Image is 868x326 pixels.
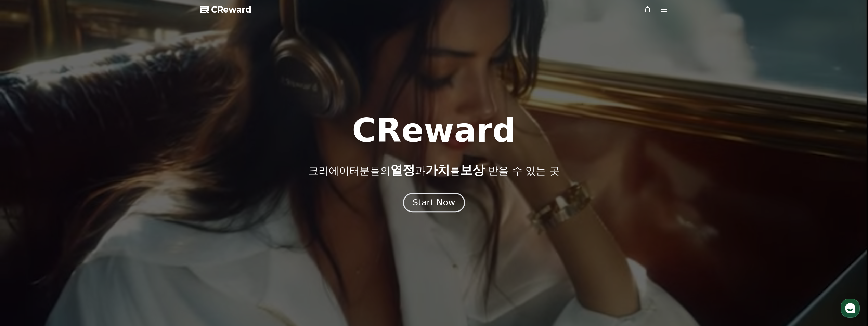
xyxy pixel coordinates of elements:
[106,227,114,232] span: 설정
[413,197,455,208] div: Start Now
[45,217,88,234] a: 대화
[403,193,465,213] button: Start Now
[200,4,251,15] a: CReward
[352,114,516,147] h1: CReward
[2,217,45,234] a: 홈
[88,217,131,234] a: 설정
[308,163,559,177] p: 크리에이터분들의 과 를 받을 수 있는 곳
[63,227,71,233] span: 대화
[425,163,450,177] span: 가치
[390,163,415,177] span: 열정
[404,200,464,207] a: Start Now
[22,227,26,232] span: 홈
[460,163,485,177] span: 보상
[211,4,251,15] span: CReward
